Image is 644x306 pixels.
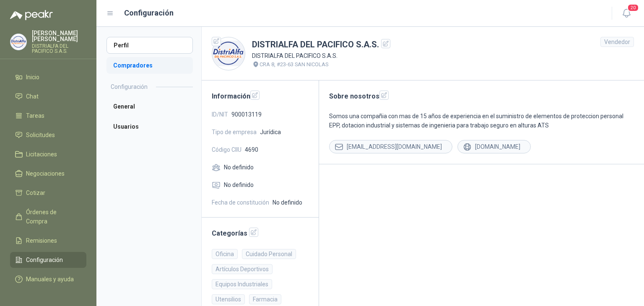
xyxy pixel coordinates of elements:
[26,207,78,226] span: Órdenes de Compra
[10,34,26,50] img: Company Logo
[212,145,241,154] span: Código CIIU
[106,118,193,135] a: Usuarios
[26,92,39,101] span: Chat
[26,111,44,120] span: Tareas
[10,185,86,201] a: Cotizar
[106,37,193,54] a: Perfil
[224,163,254,172] span: No definido
[245,145,258,154] span: 4690
[212,249,238,259] div: Oficina
[26,150,57,159] span: Licitaciones
[26,130,55,140] span: Solicitudes
[10,127,86,143] a: Solicitudes
[252,51,390,60] p: DISTRIALFA DEL PACIFICO S.A.S.
[260,60,328,69] p: CRA 8, #23-63 SAN NICOLAS
[212,110,228,119] span: ID/NIT
[26,73,39,82] span: Inicio
[627,4,639,12] span: 20
[26,275,74,284] span: Manuales y ayuda
[26,236,57,245] span: Remisiones
[249,294,281,304] div: Farmacia
[106,98,193,115] a: General
[212,294,245,304] div: Utensilios
[212,37,245,70] img: Company Logo
[26,255,63,265] span: Configuración
[10,252,86,268] a: Configuración
[10,204,86,229] a: Órdenes de Compra
[212,198,269,207] span: Fecha de constitución
[329,91,634,101] h2: Sobre nosotros
[260,127,281,137] span: Jurídica
[10,271,86,287] a: Manuales y ayuda
[231,110,262,119] span: 900013119
[26,188,45,197] span: Cotizar
[224,180,254,189] span: No definido
[10,69,86,85] a: Inicio
[26,169,65,178] span: Negociaciones
[600,37,634,47] div: Vendedor
[111,82,148,91] h2: Configuración
[242,249,296,259] div: Cuidado Personal
[106,57,193,74] a: Compradores
[32,30,86,42] p: [PERSON_NAME] [PERSON_NAME]
[10,146,86,162] a: Licitaciones
[212,279,272,289] div: Equipos Industriales
[212,127,257,137] span: Tipo de empresa
[10,166,86,182] a: Negociaciones
[457,140,531,153] div: [DOMAIN_NAME]
[329,112,634,130] p: Somos una compañia con mas de 15 años de experiencia en el suministro de elementos de proteccion ...
[329,140,452,153] div: [EMAIL_ADDRESS][DOMAIN_NAME]
[212,228,309,239] h2: Categorías
[10,108,86,124] a: Tareas
[252,38,390,51] h1: DISTRIALFA DEL PACIFICO S.A.S.
[32,44,86,54] p: DISTRIALFA DEL PACIFICO S.A.S.
[273,198,302,207] span: No definido
[619,6,634,21] button: 20
[10,88,86,104] a: Chat
[212,264,273,274] div: Artículos Deportivos
[212,91,309,101] h2: Información
[10,233,86,249] a: Remisiones
[124,7,174,19] h1: Configuración
[10,10,53,20] img: Logo peakr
